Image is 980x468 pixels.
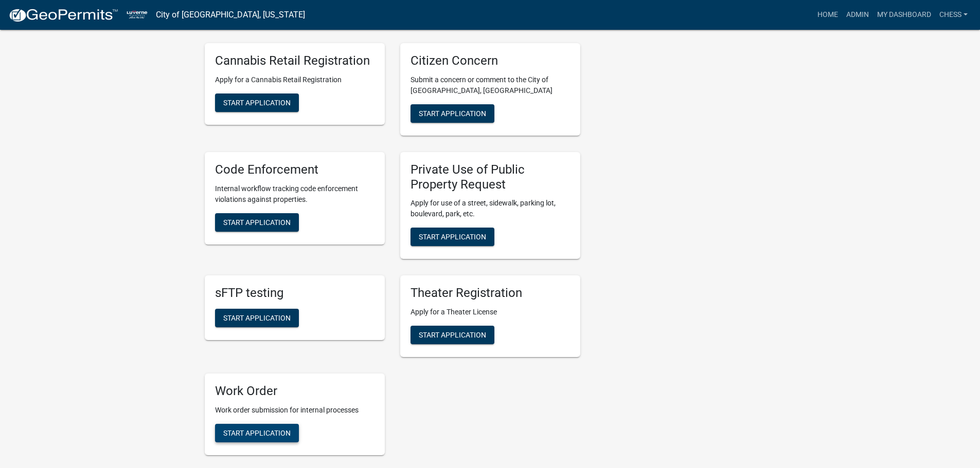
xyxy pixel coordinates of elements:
img: City of Luverne, Minnesota [127,8,148,22]
h5: Cannabis Retail Registration [215,53,375,68]
button: Start Application [411,326,494,344]
a: City of [GEOGRAPHIC_DATA], [US_STATE] [156,6,305,24]
a: Home [813,5,842,25]
h5: Citizen Concern [411,53,570,68]
a: My Dashboard [873,5,935,25]
wm-workflow-list-section: Other Applications [205,16,580,463]
button: Start Application [411,104,494,123]
p: Submit a concern or comment to the City of [GEOGRAPHIC_DATA], [GEOGRAPHIC_DATA] [411,74,570,96]
button: Start Application [215,309,299,327]
a: Admin [842,5,873,25]
button: Start Application [215,424,299,442]
span: Start Application [223,429,291,437]
h5: Code Enforcement [215,162,375,177]
h5: Theater Registration [411,286,570,301]
span: Start Application [419,109,486,117]
p: Internal workflow tracking code enforcement violations against properties. [215,183,375,205]
button: Start Application [215,93,299,112]
span: Start Application [419,233,486,241]
p: Apply for use of a street, sidewalk, parking lot, boulevard, park, etc. [411,198,570,219]
a: chess [935,5,972,25]
p: Apply for a Theater License [411,307,570,317]
span: Start Application [419,331,486,339]
span: Start Application [223,98,291,106]
p: Work order submission for internal processes [215,405,375,416]
h5: Work Order [215,384,375,399]
button: Start Application [411,228,494,246]
p: Apply for a Cannabis Retail Registration [215,74,375,85]
button: Start Application [215,213,299,232]
h5: Private Use of Public Property Request [411,162,570,192]
span: Start Application [223,314,291,322]
span: Start Application [223,218,291,226]
h5: sFTP testing [215,286,375,301]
